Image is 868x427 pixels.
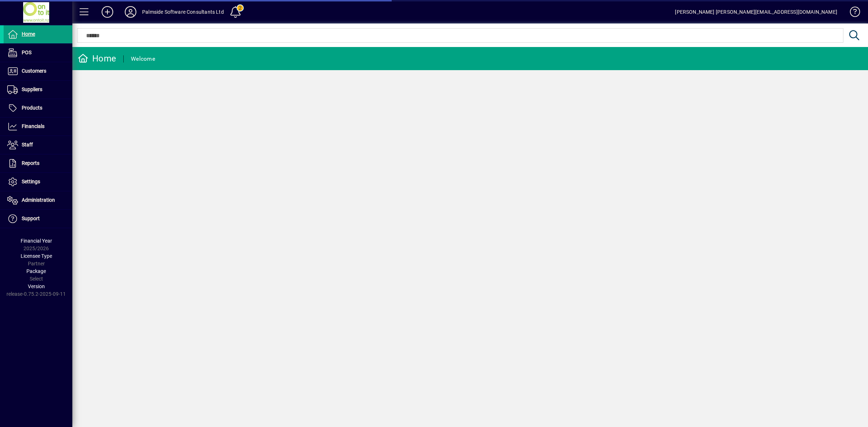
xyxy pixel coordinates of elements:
[675,6,837,18] div: [PERSON_NAME] [PERSON_NAME][EMAIL_ADDRESS][DOMAIN_NAME]
[119,5,142,18] button: Profile
[4,154,72,172] a: Reports
[4,173,72,191] a: Settings
[22,86,42,92] span: Suppliers
[4,191,72,209] a: Administration
[26,268,46,274] span: Package
[21,253,52,259] span: Licensee Type
[96,5,119,18] button: Add
[22,160,39,166] span: Reports
[142,6,224,18] div: Palmside Software Consultants Ltd
[4,99,72,117] a: Products
[22,215,40,221] span: Support
[22,197,55,203] span: Administration
[4,62,72,80] a: Customers
[22,31,35,37] span: Home
[131,53,155,65] div: Welcome
[4,136,72,154] a: Staff
[22,50,31,55] span: POS
[28,283,45,289] span: Version
[844,1,859,25] a: Knowledge Base
[4,210,72,228] a: Support
[22,179,40,184] span: Settings
[22,105,42,111] span: Products
[4,81,72,99] a: Suppliers
[4,118,72,136] a: Financials
[22,68,46,74] span: Customers
[22,142,33,148] span: Staff
[4,44,72,62] a: POS
[21,238,52,244] span: Financial Year
[22,123,44,129] span: Financials
[78,53,116,64] div: Home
